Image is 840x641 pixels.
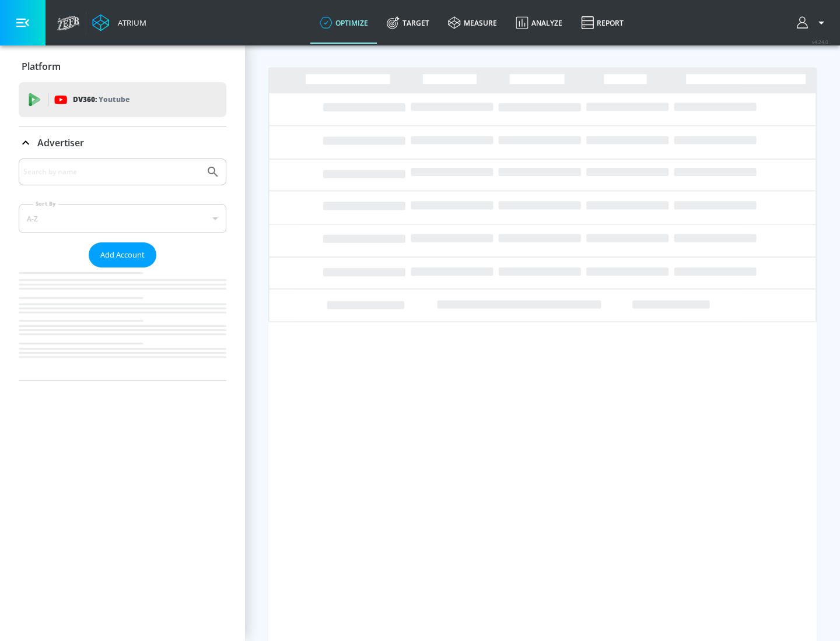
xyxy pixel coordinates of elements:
div: Advertiser [19,126,226,159]
div: Advertiser [19,159,226,381]
a: measure [439,2,506,44]
a: Target [377,2,439,44]
div: A-Z [19,204,226,233]
p: Youtube [99,93,129,105]
span: v 4.24.0 [812,38,828,45]
p: Platform [22,60,61,73]
div: DV360: Youtube [19,82,226,117]
input: Search by name [23,164,200,179]
a: Analyze [506,2,572,44]
a: Report [572,2,633,44]
div: Atrium [113,17,146,28]
button: Add Account [89,242,156,267]
p: DV360: [73,93,129,106]
span: Add Account [100,248,145,262]
div: Platform [19,50,226,83]
a: Atrium [92,14,146,31]
p: Advertiser [37,136,84,149]
label: Sort By [33,200,58,207]
nav: list of Advertiser [19,267,226,381]
a: optimize [310,2,377,44]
